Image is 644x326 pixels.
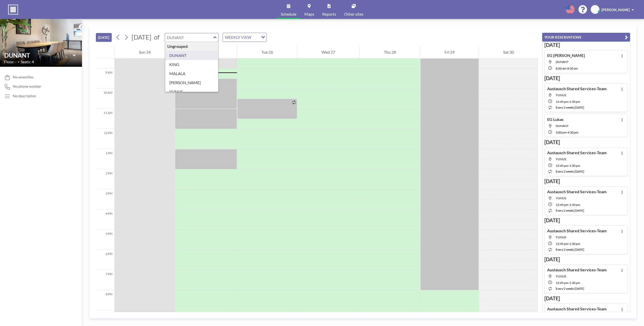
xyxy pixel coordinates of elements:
span: every 2 weeks [DATE] [556,248,584,251]
span: No amenities [13,75,33,79]
h4: EG Lukas [547,117,563,122]
button: YOUR RESERVATIONS [542,33,630,42]
span: 12:45 PM [556,242,568,246]
span: - [568,242,569,246]
span: - [566,67,567,70]
span: • [18,60,19,63]
span: WEEKLY VIEW [224,34,252,41]
span: Schedule [281,12,296,16]
span: DUNANT [556,60,569,64]
div: 8 AM [96,48,114,69]
input: DUNANT [165,33,213,42]
div: Thu 28 [360,46,420,58]
span: 8:00 AM [556,67,566,70]
h3: [DATE] [544,139,628,145]
span: 1:30 PM [569,203,580,207]
div: 1 PM [96,149,114,169]
span: 1:30 PM [569,242,580,246]
span: - [568,164,569,168]
div: Search for option [223,33,266,42]
div: 11 AM [96,109,114,129]
span: 1:30 PM [569,164,580,168]
span: 12:45 PM [556,203,568,207]
span: 12:45 PM [556,100,568,104]
span: No phone number [13,84,41,89]
span: 12:45 PM [556,281,568,285]
span: - [568,100,569,104]
span: - [568,203,569,207]
div: 3 PM [96,189,114,210]
span: every 2 weeks [DATE] [556,170,584,173]
div: 10 AM [96,89,114,109]
h3: [DATE] [544,178,628,184]
span: Other sites [344,12,364,16]
span: YUNUS [556,235,566,239]
div: 2 PM [96,169,114,189]
div: Sun 24 [115,46,175,58]
input: DUNANT [4,52,73,59]
span: 4:30 PM [568,131,578,134]
h4: EG [PERSON_NAME] [547,53,585,58]
h3: [DATE] [544,42,628,48]
span: YUNUS [556,196,566,200]
span: YUNUS [556,157,566,161]
div: 6 PM [96,250,114,270]
div: 12 PM [96,129,114,149]
span: Seats: 4 [21,59,34,64]
span: YUNUS [556,274,566,278]
h4: Austausch Shared Services-Team [547,189,607,194]
h3: [DATE] [544,295,628,302]
div: DUNANT [165,51,218,60]
div: 4 PM [96,210,114,230]
span: 8:30 AM [567,67,578,70]
div: 9 AM [96,69,114,89]
span: [PERSON_NAME] [601,8,630,12]
div: Wed 27 [297,46,359,58]
div: Sat 30 [479,46,538,58]
h4: Austausch Shared Services-Team [547,86,607,91]
div: 5 PM [96,230,114,250]
h4: Austausch Shared Services-Team [547,150,607,155]
span: [DATE] [132,33,151,41]
h4: Austausch Shared Services-Team [547,267,607,272]
span: 1:30 PM [569,281,580,285]
span: Reports [322,12,336,16]
span: 1:30 PM [569,100,580,104]
span: - [568,281,569,285]
span: every 2 weeks [DATE] [556,209,584,212]
span: 3:00 PM [556,131,567,134]
h3: [DATE] [544,75,628,81]
span: MH [592,7,598,12]
span: of [154,33,159,41]
img: organization-logo [8,5,18,15]
span: Maps [304,12,314,16]
div: Tue 26 [237,46,297,58]
div: Ungrouped [165,42,218,51]
input: Search for option [253,34,258,41]
div: MALALA [165,69,218,78]
div: 8 PM [96,290,114,310]
span: 12:45 PM [556,164,568,168]
span: YUNUS [556,93,566,97]
h4: Austausch Shared Services-Team [547,306,607,311]
span: - [567,131,568,134]
div: 7 PM [96,270,114,290]
div: YUNUS [165,87,218,96]
h3: [DATE] [544,217,628,223]
div: Fri 29 [420,46,479,58]
div: No description [13,94,36,98]
div: KING [165,60,218,69]
span: DUNANT [556,124,569,128]
span: every 2 weeks [DATE] [556,287,584,290]
div: [PERSON_NAME] [165,78,218,87]
h4: Austausch Shared Services-Team [547,228,607,233]
span: Floor: - [4,59,17,64]
span: every 2 weeks [DATE] [556,106,584,109]
h3: [DATE] [544,256,628,263]
button: [DATE] [96,33,112,42]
